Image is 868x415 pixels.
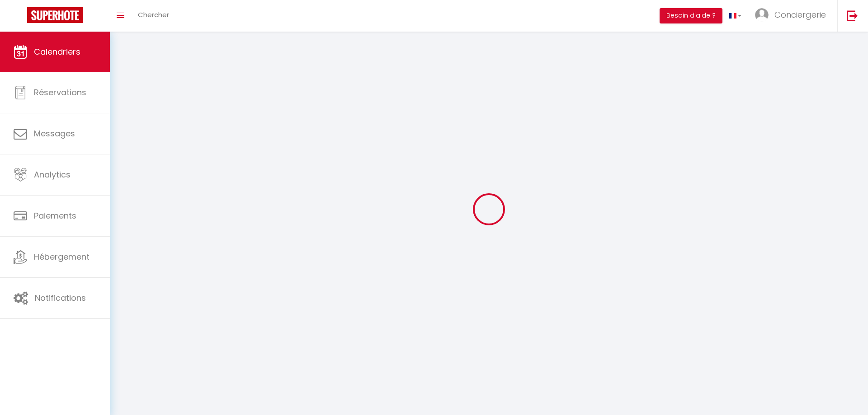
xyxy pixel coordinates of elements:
img: ... [755,8,769,22]
span: Conciergerie [774,9,826,20]
span: Hébergement [34,251,90,262]
span: Analytics [34,169,71,180]
span: Réservations [34,87,86,98]
span: Calendriers [34,46,80,57]
span: Notifications [35,292,86,303]
button: Besoin d'aide ? [660,8,722,23]
img: Super Booking [27,7,83,23]
span: Chercher [138,10,169,19]
img: logout [847,10,858,21]
span: Paiements [34,210,76,221]
span: Messages [34,128,75,139]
